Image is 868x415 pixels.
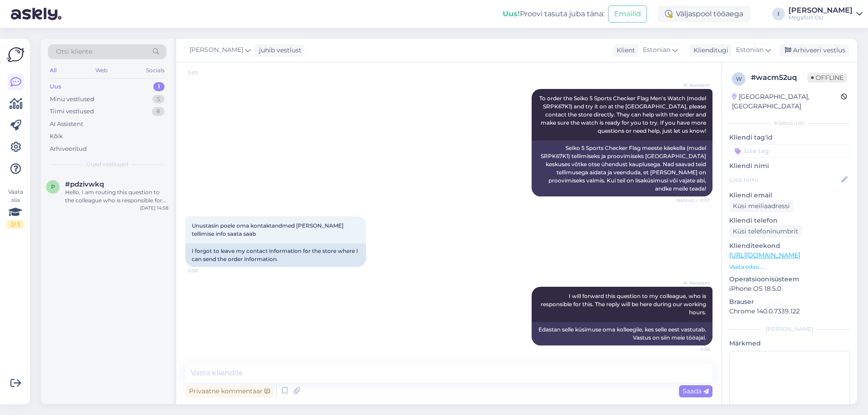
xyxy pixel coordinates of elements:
div: Edastan selle küsimuse oma kolleegile, kes selle eest vastutab. Vastus on siin meie tööajal. [532,322,712,345]
img: Askly Logo [7,46,24,63]
span: I will forward this question to my colleague, who is responsible for this. The reply will be here... [541,293,708,316]
div: [DATE] 14:58 [140,205,168,211]
div: Uus [50,82,61,91]
button: Emailid [608,5,647,23]
a: [URL][DOMAIN_NAME] [729,251,800,259]
div: 1 [153,82,165,91]
div: I forgot to leave my contact information for the store where I can send the order information. [185,243,366,267]
div: Megafort OÜ [788,14,853,21]
span: 0:58 [676,346,710,353]
div: Väljaspool tööaega [658,6,750,22]
div: 5 [152,95,165,104]
div: Minu vestlused [50,95,94,104]
span: p [51,183,55,190]
div: Klienditugi [690,46,728,55]
span: Estonian [736,45,764,55]
input: Lisa tag [729,144,850,158]
div: Socials [144,65,166,76]
span: [PERSON_NAME] [189,45,243,55]
div: Vaata siia [7,188,24,228]
div: Web [94,65,109,76]
div: Küsi telefoninumbrit [729,225,802,238]
div: Hello, I am routing this question to the colleague who is responsible for this topic. The reply m... [65,188,168,205]
div: All [48,65,58,76]
p: Kliendi telefon [729,216,850,225]
p: Vaata edasi ... [729,263,850,271]
span: 0:57 [188,70,222,76]
div: Seiko 5 Sports Checker Flag meeste käekella (mudel SRPK67K1) tellimiseks ja proovimiseks [GEOGRAP... [532,140,712,196]
div: Privaatne kommentaar [185,385,274,397]
span: #pdzivwkq [65,180,104,188]
p: Kliendi tag'id [729,133,850,142]
div: Kõik [50,132,63,141]
div: [PERSON_NAME] [729,325,850,333]
div: 8 [152,107,165,116]
div: # wacm52uq [751,72,807,83]
div: Proovi tasuta juba täna: [503,9,604,19]
span: Offline [807,73,847,83]
div: [PERSON_NAME] [788,7,853,14]
div: Arhiveeri vestlus [779,44,849,56]
div: 2 / 3 [7,220,24,228]
div: AI Assistent [50,120,83,129]
span: Nähtud ✓ 0:57 [676,197,710,204]
p: Chrome 140.0.7339.122 [729,307,850,316]
div: [GEOGRAPHIC_DATA], [GEOGRAPHIC_DATA] [732,92,841,111]
p: Kliendi nimi [729,161,850,171]
span: Otsi kliente [56,47,92,56]
p: Brauser [729,297,850,307]
p: iPhone OS 18.5.0 [729,284,850,294]
span: AI Assistent [676,82,710,89]
span: Unustasin poele oma kontaktandmed [PERSON_NAME] tellimise info saata saab [192,222,345,237]
span: 0:58 [188,267,222,274]
div: juhib vestlust [255,46,302,55]
div: Arhiveeritud [50,145,87,154]
div: Klient [613,46,635,55]
div: Kliendi info [729,119,850,127]
span: AI Assistent [676,280,710,286]
span: Saada [683,387,709,395]
p: Operatsioonisüsteem [729,275,850,284]
input: Lisa nimi [730,175,840,185]
div: Tiimi vestlused [50,107,94,116]
span: w [736,75,742,82]
div: I [772,8,785,20]
span: To order the Seiko 5 Sports Checker Flag Men's Watch (model SRPK67K1) and try it on at the [GEOGR... [539,95,708,134]
p: Kliendi email [729,191,850,200]
span: Uued vestlused [86,160,128,168]
b: Uus! [503,9,520,18]
a: [PERSON_NAME]Megafort OÜ [788,7,863,21]
span: Estonian [643,45,670,55]
p: Klienditeekond [729,241,850,251]
div: Küsi meiliaadressi [729,200,793,212]
p: Märkmed [729,339,850,348]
